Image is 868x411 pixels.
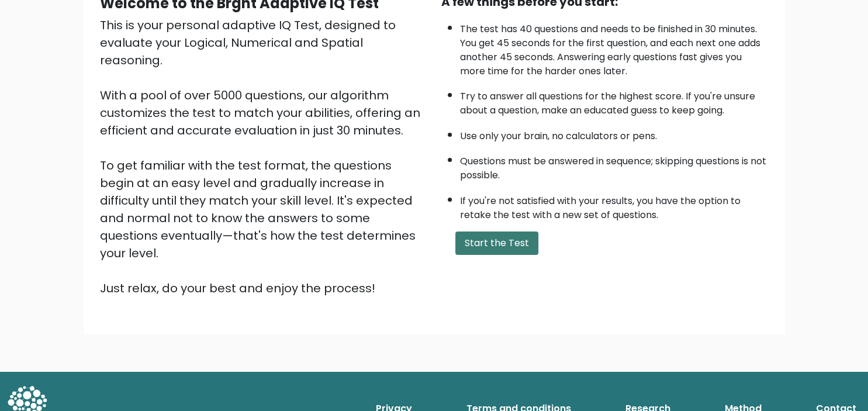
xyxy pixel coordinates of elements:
li: If you're not satisfied with your results, you have the option to retake the test with a new set ... [460,188,769,222]
li: Try to answer all questions for the highest score. If you're unsure about a question, make an edu... [460,84,769,118]
li: The test has 40 questions and needs to be finished in 30 minutes. You get 45 seconds for the firs... [460,16,769,78]
button: Start the Test [455,232,538,255]
li: Questions must be answered in sequence; skipping questions is not possible. [460,148,769,182]
li: Use only your brain, no calculators or pens. [460,123,769,143]
div: This is your personal adaptive IQ Test, designed to evaluate your Logical, Numerical and Spatial ... [100,16,427,297]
